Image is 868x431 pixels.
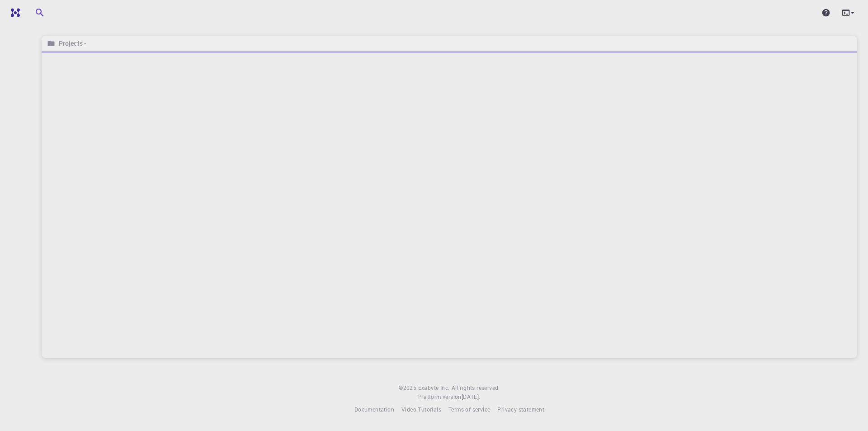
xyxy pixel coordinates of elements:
[418,393,461,402] span: Platform version
[399,384,418,393] span: © 2025
[448,406,490,413] span: Terms of service
[354,406,394,413] span: Documentation
[354,405,394,414] a: Documentation
[497,406,544,413] span: Privacy statement
[418,384,450,391] span: Exabyte Inc.
[452,384,500,393] span: All rights reserved.
[448,405,490,414] a: Terms of service
[418,384,450,393] a: Exabyte Inc.
[462,393,481,402] a: [DATE].
[401,405,441,414] a: Video Tutorials
[462,393,481,400] span: [DATE] .
[45,38,88,48] nav: breadcrumb
[401,406,441,413] span: Video Tutorials
[55,38,86,48] h6: Projects -
[497,405,544,414] a: Privacy statement
[7,8,20,17] img: logo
